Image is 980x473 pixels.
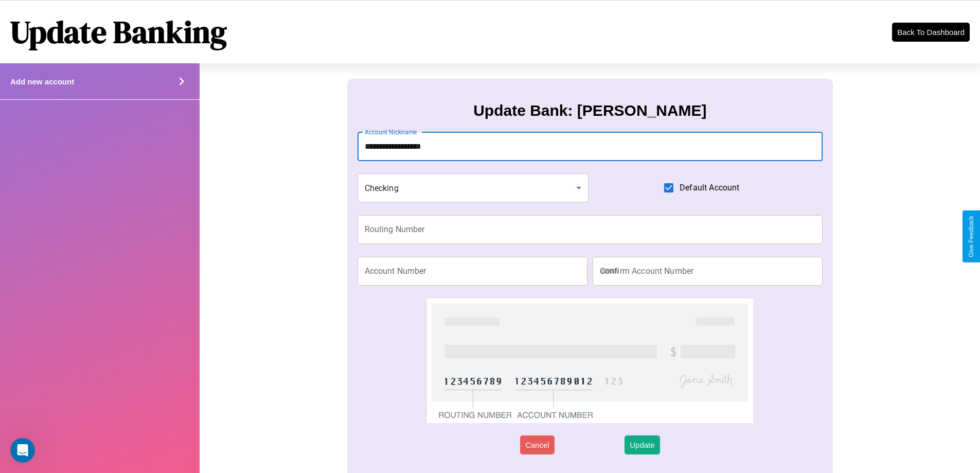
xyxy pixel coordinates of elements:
button: Cancel [520,435,555,454]
h3: Update Bank: [PERSON_NAME] [473,102,706,119]
button: Back To Dashboard [892,23,970,42]
img: check [427,299,753,423]
div: Checking [358,173,589,202]
div: Give Feedback [968,216,975,257]
iframe: Intercom live chat [10,438,35,463]
button: Update [625,435,660,454]
h1: Update Banking [10,11,227,53]
h4: Add new account [10,77,74,86]
label: Account Nickname [365,128,417,136]
span: Default Account [680,182,739,194]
